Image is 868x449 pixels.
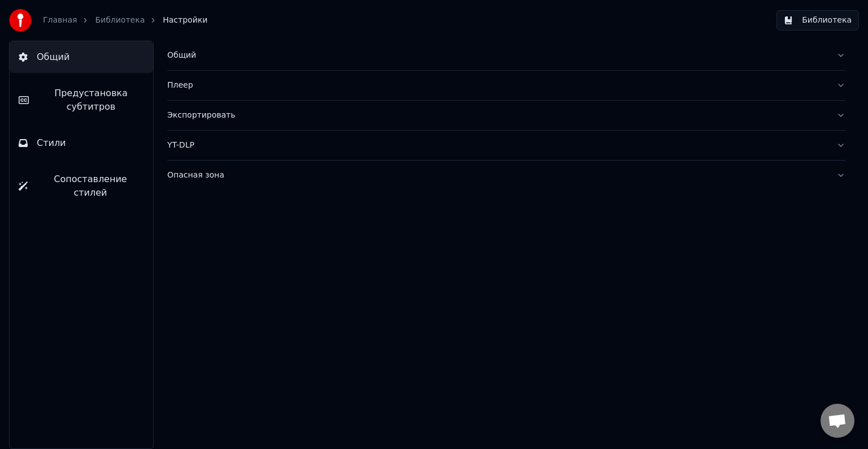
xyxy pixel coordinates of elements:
[37,172,144,200] span: Сопоставление стилей
[10,127,153,159] button: Стили
[776,10,859,31] button: Библиотека
[167,101,845,130] button: Экспортировать
[167,140,827,151] div: YT-DLP
[167,71,845,100] button: Плеер
[167,50,827,61] div: Общий
[167,131,845,160] button: YT-DLP
[167,41,845,70] button: Общий
[167,110,827,121] div: Экспортировать
[10,77,153,123] button: Предустановка субтитров
[167,161,845,190] button: Опасная зона
[163,15,207,26] span: Настройки
[37,136,66,150] span: Стили
[43,15,207,26] nav: breadcrumb
[43,15,77,26] a: Главная
[9,9,32,32] img: youka
[167,80,827,91] div: Плеер
[821,404,854,438] div: Открытый чат
[38,87,144,114] span: Предустановка субтитров
[95,15,145,26] a: Библиотека
[167,170,827,181] div: Опасная зона
[10,163,153,209] button: Сопоставление стилей
[37,50,70,64] span: Общий
[10,41,153,73] button: Общий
